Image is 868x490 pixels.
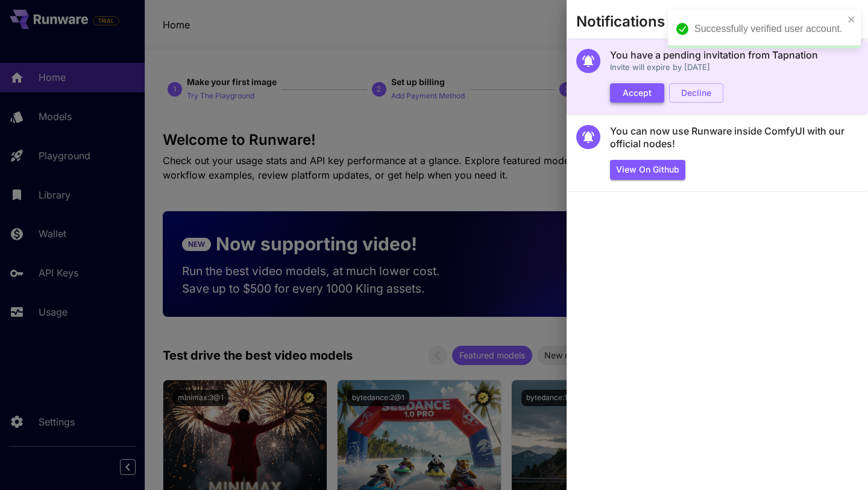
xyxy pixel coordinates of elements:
[610,160,685,180] button: View on Github
[576,13,665,30] h3: Notifications
[610,49,818,62] h5: You have a pending invitation from Tapnation
[610,83,664,103] button: Accept
[610,62,818,74] p: Invite will expire by [DATE]
[694,22,844,36] div: Successfully verified user account.
[610,125,858,151] h5: You can now use Runware inside ComfyUI with our official nodes!
[669,83,723,103] button: Decline
[848,14,856,24] button: close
